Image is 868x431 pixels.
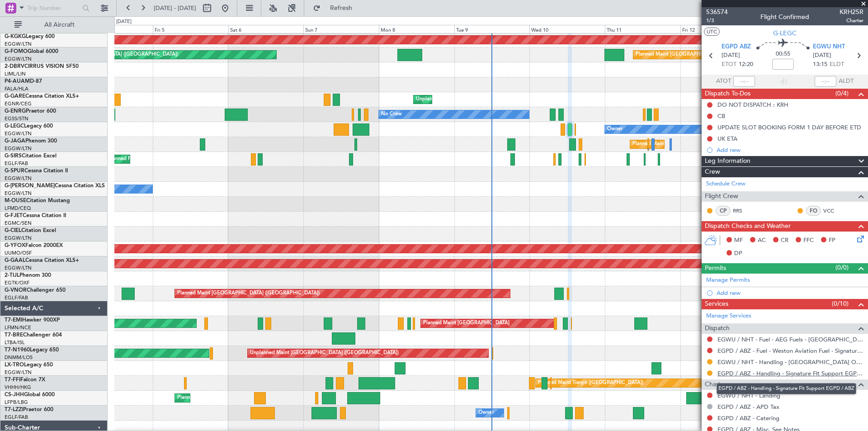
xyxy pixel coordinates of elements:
div: UPDATE SLOT BOOKING FORM 1 DAY BEFORE ETD [717,123,861,131]
div: Planned Maint Tianjin ([GEOGRAPHIC_DATA]) [538,376,643,390]
div: No Crew [381,108,402,121]
a: G-FJETCessna Citation II [5,213,66,218]
a: EGNR/CEG [5,100,32,107]
div: Planned Maint [GEOGRAPHIC_DATA] ([GEOGRAPHIC_DATA]) [177,287,320,300]
span: KRH25R [840,7,863,17]
span: [DATE] [722,51,740,60]
span: G-[PERSON_NAME] [5,183,55,189]
span: EGPD ABZ [722,43,751,52]
span: CR [781,236,788,245]
span: T7-LZZI [5,407,23,412]
a: G-GARECessna Citation XLS+ [5,94,79,99]
span: Leg Information [705,156,750,166]
div: Unplanned Maint [PERSON_NAME] [416,93,498,106]
span: 1/3 [706,17,728,24]
span: T7-EMI [5,317,22,323]
span: AC [758,236,766,245]
a: EGPD / ABZ - Fuel - Weston Aviation Fuel - Signature - EGPD / ABZ [717,347,863,355]
span: Dispatch Checks and Weather [705,221,791,232]
span: G-FJET [5,213,23,218]
span: LX-TRO [5,362,24,368]
a: EGMC/SEN [5,220,32,227]
span: (0/10) [832,299,849,308]
span: T7-N1960 [5,347,30,353]
a: Manage Permits [706,276,750,285]
span: FFC [803,236,814,245]
a: FALA/HLA [5,85,28,92]
span: ELDT [830,60,844,69]
a: EGLF/FAB [5,160,28,167]
span: ETOT [722,60,736,69]
a: VCC [823,207,844,215]
span: [DATE] - [DATE] [154,4,196,12]
div: UK ETA [717,135,737,142]
a: T7-LZZIPraetor 600 [5,407,53,412]
a: EGGW/LTN [5,175,32,182]
div: Unplanned Maint [GEOGRAPHIC_DATA] ([GEOGRAPHIC_DATA]) [250,346,399,360]
span: Dispatch To-Dos [705,89,750,99]
span: Dispatch [705,323,730,334]
a: EGTK/OXF [5,279,29,286]
div: Flight Confirmed [760,12,809,22]
a: EGWU / NHT - Handling - [GEOGRAPHIC_DATA] Ops EGWU/[GEOGRAPHIC_DATA] [717,358,863,366]
a: EGLF/FAB [5,414,28,421]
span: G-KGKG [5,34,26,39]
div: Planned Maint [GEOGRAPHIC_DATA] [423,317,509,330]
div: CB [717,112,725,120]
span: G-SPUR [5,168,24,174]
a: EGPD / ABZ - APD Tax [717,403,779,411]
a: EGGW/LTN [5,145,32,152]
a: LFMN/NCE [5,324,31,331]
span: G-JAGA [5,138,25,144]
a: T7-EMIHawker 900XP [5,317,60,323]
a: DNMM/LOS [5,354,33,361]
input: Trip Number [28,1,80,15]
span: Charter [705,379,726,390]
a: LIML/LIN [5,71,26,77]
span: G-GAAL [5,258,25,263]
span: ATOT [716,77,731,86]
input: --:-- [733,76,755,87]
div: CP [716,206,731,216]
span: Refresh [322,5,360,11]
div: Planned Maint [GEOGRAPHIC_DATA] ([GEOGRAPHIC_DATA]) [177,391,320,405]
span: All Aircraft [24,22,95,28]
a: G-ENRGPraetor 600 [5,109,56,114]
div: Add new [717,289,863,297]
span: (0/4) [835,89,849,98]
a: EGGW/LTN [5,235,32,242]
span: (0/0) [835,263,849,272]
div: Add new [717,146,863,154]
span: G-GARE [5,94,25,99]
a: G-SPURCessna Citation II [5,168,68,174]
span: G-ENRG [5,109,26,114]
a: Schedule Crew [706,180,745,189]
div: Tue 9 [454,25,530,33]
div: Planned Maint [GEOGRAPHIC_DATA] ([GEOGRAPHIC_DATA]) [632,137,775,151]
a: Manage Services [706,312,751,321]
div: Sun 7 [303,25,379,33]
a: EGGW/LTN [5,130,32,137]
a: G-VNORChallenger 650 [5,288,66,293]
span: MF [734,236,743,245]
a: T7-N1960Legacy 650 [5,347,59,353]
a: G-YFOXFalcon 2000EX [5,243,63,248]
button: All Aircraft [10,18,98,32]
div: Sat 6 [228,25,304,33]
a: G-SIRSCitation Excel [5,153,57,159]
span: [DATE] [813,51,831,60]
button: Refresh [309,1,363,15]
a: M-OUSECitation Mustang [5,198,70,204]
span: T7-FFI [5,377,20,383]
a: G-FOMOGlobal 6000 [5,49,58,54]
a: LX-TROLegacy 650 [5,362,53,368]
a: EGWU / NHT - Fuel - AEG Fuels - [GEOGRAPHIC_DATA] / [GEOGRAPHIC_DATA] [717,336,863,343]
div: Fri 12 [680,25,756,33]
a: VHHH/HKG [5,384,31,391]
span: ALDT [839,77,854,86]
span: M-OUSE [5,198,26,204]
span: G-YFOX [5,243,25,248]
a: G-CIELCitation Excel [5,228,56,233]
button: UTC [704,28,720,36]
span: G-LEGC [5,123,24,129]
